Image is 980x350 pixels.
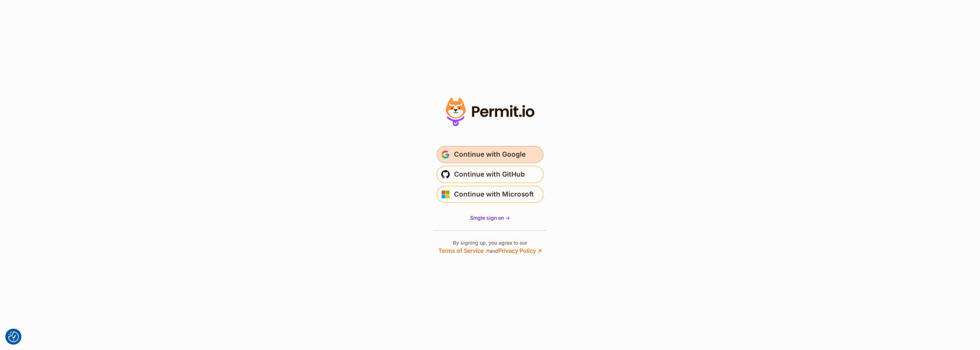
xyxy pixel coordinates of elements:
span: Single sign on -> [470,215,510,221]
button: Continue with Microsoft [437,186,543,203]
button: Continue with GitHub [437,166,543,183]
a: Terms of Service ↗ [438,247,489,254]
img: Revisit consent button [8,331,19,342]
button: Continue with Google [437,146,543,163]
a: Single sign on -> [470,214,510,221]
span: Continue with Microsoft [454,189,534,200]
a: Privacy Policy ↗ [498,247,542,254]
p: By signing up, you agree to our and [438,239,542,255]
span: Continue with GitHub [454,169,525,180]
button: Consent Preferences [8,331,19,342]
span: Continue with Google [454,149,526,160]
